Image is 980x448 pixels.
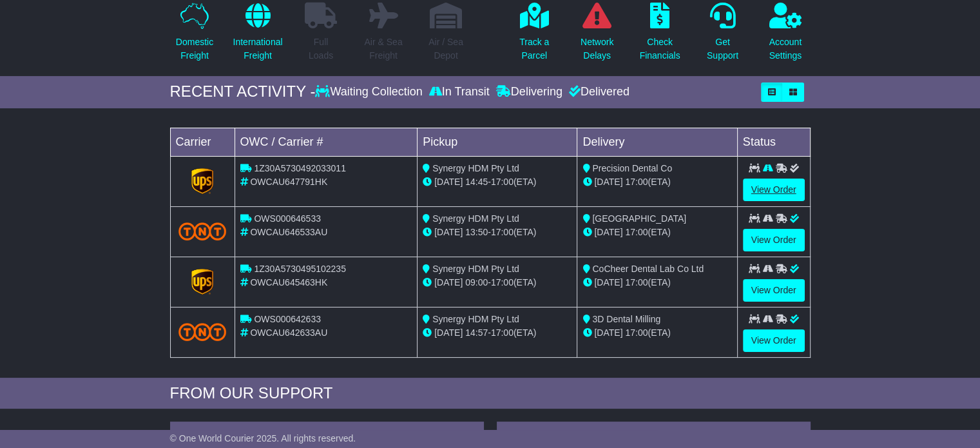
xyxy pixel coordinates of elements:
[594,277,622,287] span: [DATE]
[594,177,622,187] span: [DATE]
[423,326,572,340] div: - (ETA)
[254,163,345,173] span: 1Z30A5730492033011
[769,35,802,63] p: Account Settings
[625,327,648,338] span: 17:00
[592,163,672,173] span: Precision Dental Co
[743,229,805,251] a: View Order
[594,227,622,237] span: [DATE]
[592,264,704,274] span: CoCheer Dental Lab Co Ltd
[743,279,805,302] a: View Order
[423,175,572,189] div: - (ETA)
[170,384,811,403] div: FROM OUR SUPPORT
[706,2,739,70] a: GetSupport
[737,128,810,156] td: Status
[305,35,337,63] p: Full Loads
[566,85,629,99] div: Delivered
[582,326,731,340] div: (ETA)
[743,179,805,201] a: View Order
[434,327,463,338] span: [DATE]
[493,85,566,99] div: Delivering
[519,2,550,70] a: Track aParcel
[465,177,488,187] span: 14:45
[250,327,327,338] span: OWCAU642633AU
[254,213,321,224] span: OWS000646533
[232,2,283,70] a: InternationalFreight
[434,277,463,287] span: [DATE]
[592,213,686,224] span: [GEOGRAPHIC_DATA]
[428,35,463,63] p: Air / Sea Depot
[580,2,614,70] a: NetworkDelays
[423,226,572,239] div: - (ETA)
[178,222,227,240] img: TNT_Domestic.png
[423,276,572,289] div: - (ETA)
[582,226,731,239] div: (ETA)
[465,327,488,338] span: 14:57
[581,35,613,63] p: Network Delays
[432,213,519,224] span: Synergy HDM Pty Ltd
[178,323,227,340] img: TNT_Domestic.png
[465,227,488,237] span: 13:50
[170,83,316,101] div: RECENT ACTIVITY -
[250,227,327,237] span: OWCAU646533AU
[491,227,514,237] span: 17:00
[250,277,327,287] span: OWCAU645463HK
[250,177,327,187] span: OWCAU647791HK
[491,327,514,338] span: 17:00
[743,329,805,352] a: View Order
[491,277,514,287] span: 17:00
[175,2,214,70] a: DomesticFreight
[170,128,235,156] td: Carrier
[235,128,418,156] td: OWC / Carrier #
[191,168,213,194] img: GetCarrierServiceLogo
[465,277,488,287] span: 09:00
[418,128,577,156] td: Pickup
[519,35,549,63] p: Track a Parcel
[434,177,463,187] span: [DATE]
[594,327,622,338] span: [DATE]
[170,433,356,443] span: © One World Courier 2025. All rights reserved.
[315,85,425,99] div: Waiting Collection
[592,314,660,324] span: 3D Dental Milling
[434,227,463,237] span: [DATE]
[625,277,648,287] span: 17:00
[432,314,519,324] span: Synergy HDM Pty Ltd
[640,35,680,63] p: Check Financials
[432,264,519,274] span: Synergy HDM Pty Ltd
[364,35,402,63] p: Air & Sea Freight
[625,227,648,237] span: 17:00
[233,35,282,63] p: International Freight
[582,175,731,189] div: (ETA)
[707,35,738,63] p: Get Support
[769,2,803,70] a: AccountSettings
[191,269,213,295] img: GetCarrierServiceLogo
[426,85,493,99] div: In Transit
[639,2,681,70] a: CheckFinancials
[254,264,345,274] span: 1Z30A5730495102235
[176,35,213,63] p: Domestic Freight
[254,314,321,324] span: OWS000642633
[491,177,514,187] span: 17:00
[432,163,519,173] span: Synergy HDM Pty Ltd
[582,276,731,289] div: (ETA)
[625,177,648,187] span: 17:00
[577,128,737,156] td: Delivery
